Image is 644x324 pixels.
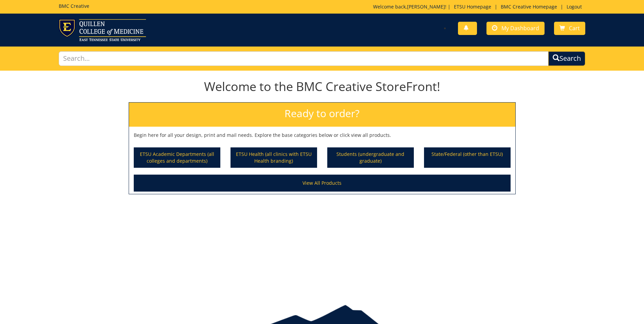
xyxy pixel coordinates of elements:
[569,24,580,32] span: Cart
[134,175,511,192] a: View All Products
[407,3,445,10] a: [PERSON_NAME]
[328,148,413,167] a: Students (undergraduate and graduate)
[425,148,510,167] a: State/Federal (other than ETSU)
[59,51,549,66] input: Search...
[497,3,560,10] a: BMC Creative Homepage
[554,22,585,35] a: Cart
[134,148,220,167] a: ETSU Academic Departments (all colleges and departments)
[373,3,585,10] p: Welcome back, ! | | |
[129,80,516,93] h1: Welcome to the BMC Creative StoreFront!
[486,22,545,35] a: My Dashboard
[59,3,89,8] h5: BMC Creative
[548,51,585,66] button: Search
[450,3,495,10] a: ETSU Homepage
[129,103,515,127] h2: Ready to order?
[501,24,539,32] span: My Dashboard
[134,132,511,139] p: Begin here for all your design, print and mail needs. Explore the base categories below or click ...
[59,19,146,41] img: ETSU logo
[231,148,316,167] a: ETSU Health (all clinics with ETSU Health branding)
[563,3,585,10] a: Logout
